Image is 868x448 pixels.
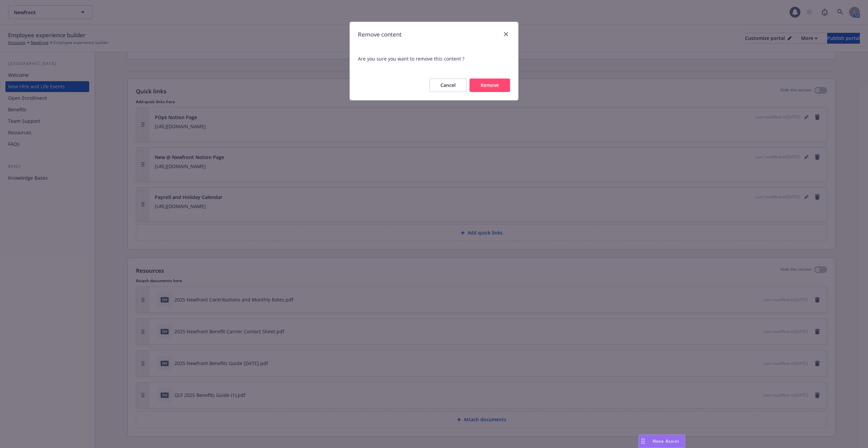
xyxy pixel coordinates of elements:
[638,434,685,448] button: Nova Assist
[350,47,518,70] span: Are you sure you want to remove this content ?
[502,30,510,38] a: close
[639,435,647,448] div: Drag to move
[429,79,467,92] button: Cancel
[653,438,679,444] span: Nova Assist
[358,30,402,39] h1: Remove content
[469,79,510,92] button: Remove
